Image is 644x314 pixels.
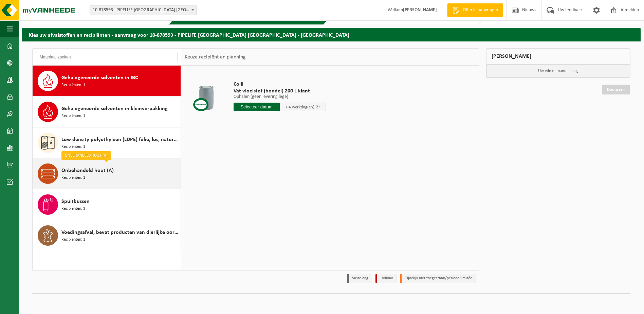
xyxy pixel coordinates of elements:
[234,81,326,88] span: Colli
[347,274,372,283] li: Vaste dag
[61,136,179,144] span: Low density polyethyleen (LDPE) folie, los, naturel/gekleurd (80/20)
[61,237,85,243] span: Recipiënten: 1
[400,274,476,283] li: Tijdelijk niet toegestaan/période limitée
[461,7,500,14] span: Offerte aanvragen
[61,113,85,119] span: Recipiënten: 1
[375,274,397,283] li: Holiday
[486,48,631,65] div: [PERSON_NAME]
[602,85,630,94] a: Doorgaan
[486,65,630,77] p: Uw winkelmand is leeg
[447,3,503,17] a: Offerte aanvragen
[61,167,114,175] span: Onbehandeld hout (A)
[61,82,85,88] span: Recipiënten: 1
[33,66,181,97] button: Gehalogeneerde solventen in IBC Recipiënten: 1
[286,105,314,109] span: + 4 werkdag(en)
[61,144,85,150] span: Recipiënten: 1
[22,28,641,41] h2: Kies uw afvalstoffen en recipiënten - aanvraag voor 10-878593 - PIPELIFE [GEOGRAPHIC_DATA] [GEOGR...
[90,5,196,15] span: 10-878593 - PIPELIFE BELGIUM NV - KALMTHOUT
[61,175,85,181] span: Recipiënten: 1
[181,49,249,66] div: Keuze recipiënt en planning
[33,189,181,220] button: Spuitbussen Recipiënten: 3
[61,105,168,113] span: Gehalogeneerde solventen in kleinverpakking
[61,228,179,237] span: Voedingsafval, bevat producten van dierlijke oorsprong, onverpakt, categorie 3
[234,103,280,111] input: Selecteer datum
[33,127,181,158] button: Low density polyethyleen (LDPE) folie, los, naturel/gekleurd (80/20) Recipiënten: 1
[61,206,85,212] span: Recipiënten: 3
[33,220,181,251] button: Voedingsafval, bevat producten van dierlijke oorsprong, onverpakt, categorie 3 Recipiënten: 1
[403,7,437,13] strong: [PERSON_NAME]
[61,74,138,82] span: Gehalogeneerde solventen in IBC
[36,52,178,62] input: Materiaal zoeken
[61,197,90,206] span: Spuitbussen
[234,94,326,99] p: Ophalen (geen levering lege)
[33,158,181,189] button: Onbehandeld hout (A) Recipiënten: 1
[33,97,181,127] button: Gehalogeneerde solventen in kleinverpakking Recipiënten: 1
[234,88,326,94] span: Vat vloeistof (bondel) 200 L klant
